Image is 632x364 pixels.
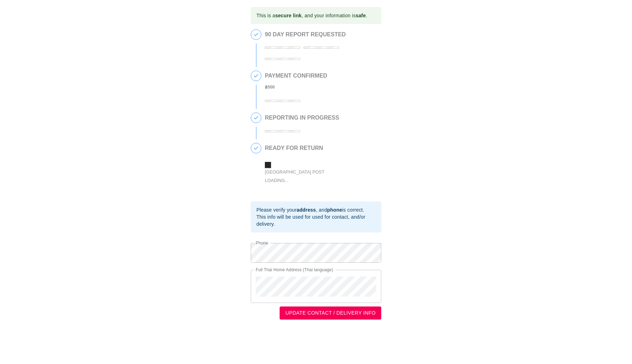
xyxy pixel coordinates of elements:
b: secure link [275,13,302,18]
b: safe [355,13,366,18]
b: phone [327,207,342,213]
h2: 90 DAY REPORT REQUESTED [265,31,378,38]
span: 2 [251,71,261,81]
div: [GEOGRAPHIC_DATA] Post Loading... [265,168,339,184]
div: This is a , and your information is . [256,9,367,22]
h2: REPORTING IN PROGRESS [265,115,339,121]
span: 3 [251,113,261,123]
h2: READY FOR RETURN [265,145,371,151]
div: This info will be used for used for contact, and/or delivery. [256,213,376,227]
b: address [297,207,316,213]
button: UPDATE CONTACT / DELIVERY INFO [280,307,381,320]
span: 1 [251,30,261,40]
span: 4 [251,143,261,153]
b: ฿ 500 [265,85,275,90]
div: Please verify your , and is correct. [256,206,376,213]
span: UPDATE CONTACT / DELIVERY INFO [285,309,376,317]
h2: PAYMENT CONFIRMED [265,73,327,79]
